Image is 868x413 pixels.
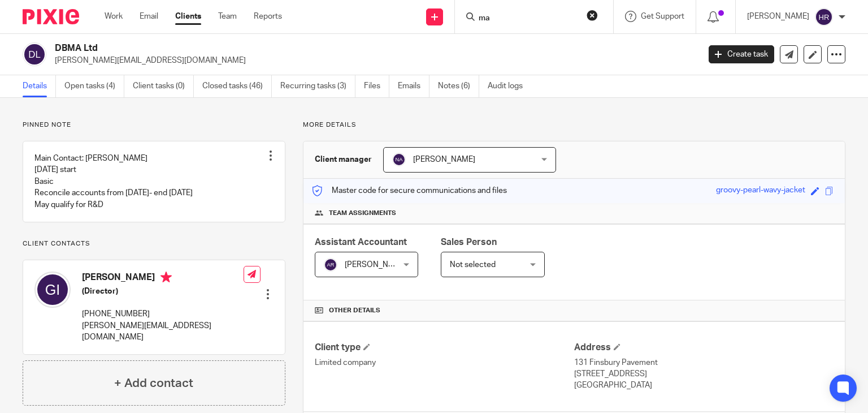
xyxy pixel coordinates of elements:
[34,272,71,308] img: svg%3E
[315,342,574,354] h4: Client type
[815,8,833,26] img: svg%3E
[133,75,194,97] a: Client tasks (0)
[55,42,565,54] h2: DBMA Ltd
[315,238,407,247] span: Assistant Accountant
[315,154,372,165] h3: Client manager
[716,184,805,197] div: groovy-pearl-wavy-jacket
[82,308,244,320] p: [PHONE_NUMBER]
[160,272,172,283] i: Primary
[324,258,337,272] img: svg%3E
[587,10,598,21] button: Clear
[23,121,285,130] p: Pinned note
[364,75,389,97] a: Files
[23,239,285,248] p: Client contacts
[574,342,834,354] h4: Address
[450,261,496,269] span: Not selected
[55,55,692,66] p: [PERSON_NAME][EMAIL_ADDRESS][DOMAIN_NAME]
[329,306,380,315] span: Other details
[345,261,407,269] span: [PERSON_NAME]
[574,357,834,368] p: 131 Finsbury Pavement
[280,75,355,97] a: Recurring tasks (3)
[441,238,497,247] span: Sales Person
[398,75,429,97] a: Emails
[254,11,282,22] a: Reports
[315,357,574,368] p: Limited company
[140,11,158,22] a: Email
[329,209,396,218] span: Team assignments
[709,45,774,63] a: Create task
[82,320,244,343] p: [PERSON_NAME][EMAIL_ADDRESS][DOMAIN_NAME]
[23,75,56,97] a: Details
[82,286,244,297] h5: (Director)
[488,75,531,97] a: Audit logs
[413,156,475,164] span: [PERSON_NAME]
[218,11,237,22] a: Team
[114,375,193,392] h4: + Add contact
[23,9,79,24] img: Pixie
[438,75,479,97] a: Notes (6)
[23,42,46,66] img: svg%3E
[392,153,406,166] img: svg%3E
[175,11,201,22] a: Clients
[82,272,244,286] h4: [PERSON_NAME]
[747,11,809,22] p: [PERSON_NAME]
[312,185,507,196] p: Master code for secure communications and files
[641,12,684,20] span: Get Support
[303,121,845,130] p: More details
[105,11,123,22] a: Work
[64,75,124,97] a: Open tasks (4)
[574,380,834,391] p: [GEOGRAPHIC_DATA]
[574,368,834,380] p: [STREET_ADDRESS]
[202,75,272,97] a: Closed tasks (46)
[478,14,579,24] input: Search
